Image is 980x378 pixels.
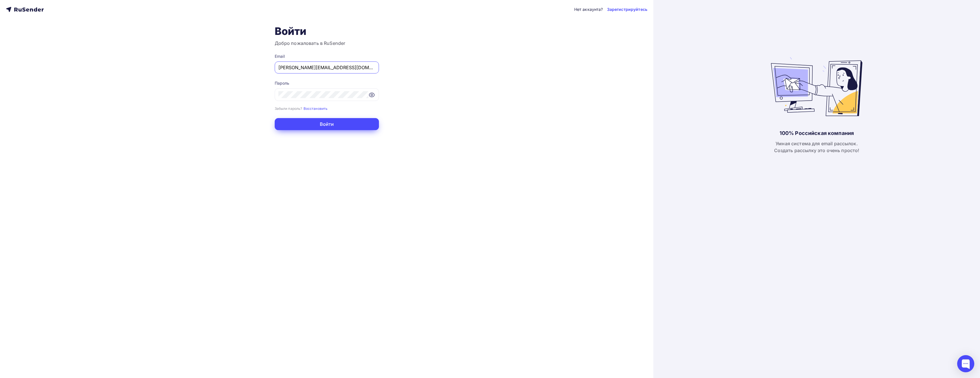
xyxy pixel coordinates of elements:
[275,53,379,59] div: Email
[275,25,379,37] h1: Войти
[774,140,859,154] div: Умная система для email рассылок. Создать рассылку это очень просто!
[275,118,379,130] button: Войти
[304,106,328,111] a: Восстановить
[574,7,603,12] div: Нет аккаунта?
[275,106,302,111] small: Забыли пароль?
[780,130,854,137] div: 100% Российская компания
[304,106,328,111] small: Восстановить
[278,64,375,71] input: Укажите свой email
[607,7,647,12] a: Зарегистрируйтесь
[275,80,379,86] div: Пароль
[275,40,379,47] h3: Добро пожаловать в RuSender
